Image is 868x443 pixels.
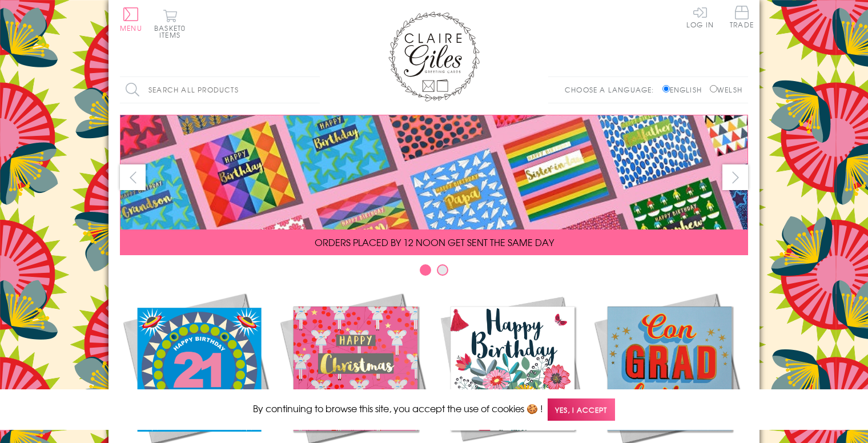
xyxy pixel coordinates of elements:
button: Menu [120,7,142,31]
span: 0 items [159,23,186,40]
button: Carousel Page 2 [437,264,448,276]
label: Welsh [710,84,742,95]
button: Carousel Page 1 (Current Slide) [420,264,431,276]
button: prev [120,164,146,190]
span: Yes, I accept [548,398,615,421]
button: next [722,164,748,190]
span: Menu [120,23,142,33]
input: Search all products [120,77,320,103]
p: Choose a language: [565,84,660,95]
input: Welsh [710,85,717,92]
label: English [662,84,708,95]
input: Search [308,77,320,103]
span: Trade [730,6,754,28]
input: English [662,85,670,92]
img: Claire Giles Greetings Cards [388,11,480,102]
button: Basket0 items [154,9,186,38]
a: Trade [730,6,754,30]
a: Log In [686,6,714,28]
span: ORDERS PLACED BY 12 NOON GET SENT THE SAME DAY [315,235,554,249]
div: Carousel Pagination [120,264,748,281]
